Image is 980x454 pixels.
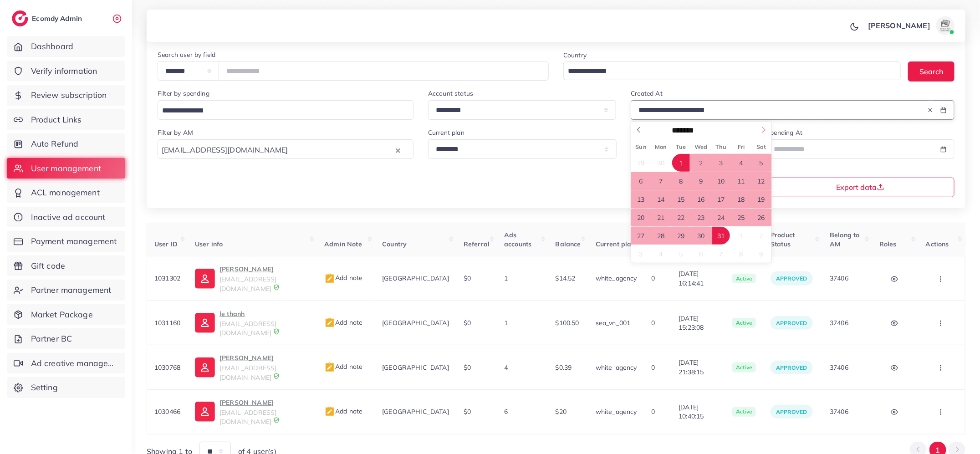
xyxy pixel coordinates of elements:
[752,227,770,245] span: August 2, 2025
[154,363,180,372] span: 1030768
[195,308,310,338] a: le thanh[EMAIL_ADDRESS][DOMAIN_NAME]
[158,100,413,120] div: Search for option
[652,190,670,208] span: July 14, 2025
[195,352,310,382] a: [PERSON_NAME][EMAIL_ADDRESS][DOMAIN_NAME]
[219,364,276,381] span: [EMAIL_ADDRESS][DOMAIN_NAME]
[464,240,490,248] span: Referral
[382,363,449,372] span: [GEOGRAPHIC_DATA]
[596,274,637,282] span: white_agency
[31,309,93,321] span: Market Package
[31,89,107,101] span: Review subscription
[732,227,750,245] span: August 1, 2025
[863,16,958,35] a: [PERSON_NAME]avatar
[7,61,125,82] a: Verify information
[652,408,655,416] span: 0
[32,14,84,23] h2: Ecomdy Admin
[671,126,701,136] select: Month
[732,245,750,263] span: August 8, 2025
[31,138,79,150] span: Auto Refund
[632,209,650,226] span: July 20, 2025
[596,319,631,327] span: sea_vn_001
[776,408,807,415] span: approved
[652,172,670,190] span: July 7, 2025
[504,231,531,248] span: Ads accounts
[556,363,572,372] span: $0.39
[672,154,690,172] span: July 1, 2025
[154,319,180,327] span: 1031160
[631,89,663,98] label: Created At
[382,408,449,416] span: [GEOGRAPHIC_DATA]
[712,190,730,208] span: July 17, 2025
[766,128,803,137] label: Spending At
[324,407,362,415] span: Add note
[31,114,82,126] span: Product Links
[830,363,848,372] span: 37406
[382,319,449,327] span: [GEOGRAPHIC_DATA]
[7,377,125,398] a: Setting
[7,304,125,325] a: Market Package
[679,403,718,421] span: [DATE] 10:40:15
[679,314,718,332] span: [DATE] 15:23:08
[382,240,407,248] span: Country
[324,274,362,282] span: Add note
[830,319,848,327] span: 37406
[273,328,280,335] img: 9CAL8B2pu8EFxCJHYAAAAldEVYdGRhdGU6Y3JlYXRlADIwMjItMTItMDlUMDQ6NTg6MzkrMDA6MDBXSlgLAAAAJXRFWHRkYXR...
[596,363,637,372] span: white_agency
[776,320,807,326] span: approved
[926,240,949,248] span: Actions
[7,207,125,228] a: Inactive ad account
[711,144,731,150] span: Thu
[752,172,770,190] span: July 12, 2025
[31,235,117,247] span: Payment management
[7,85,125,106] a: Review subscription
[324,362,335,373] img: admin_note.cdd0b510.svg
[596,408,637,416] span: white_agency
[776,364,807,371] span: approved
[563,61,901,80] div: Search for option
[31,163,101,174] span: User management
[692,154,710,172] span: July 2, 2025
[672,190,690,208] span: July 15, 2025
[464,319,471,327] span: $0
[692,190,710,208] span: July 16, 2025
[273,284,280,291] img: 9CAL8B2pu8EFxCJHYAAAAldEVYdGRhdGU6Y3JlYXRlADIwMjItMTItMDlUMDQ6NTg6MzkrMDA6MDBXSlgLAAAAJXRFWHRkYXR...
[692,245,710,263] span: August 6, 2025
[396,145,400,155] button: Clear Selected
[504,363,508,372] span: 4
[7,353,125,374] a: Ad creative management
[752,209,770,226] span: July 26, 2025
[652,319,655,327] span: 0
[219,397,310,408] p: [PERSON_NAME]
[692,172,710,190] span: July 9, 2025
[651,144,671,150] span: Mon
[732,274,756,284] span: active
[632,190,650,208] span: July 13, 2025
[195,313,215,333] img: ic-user-info.36bf1079.svg
[692,209,710,226] span: July 23, 2025
[732,407,756,417] span: active
[428,128,464,137] label: Current plan
[751,144,771,150] span: Sat
[556,319,579,327] span: $100.50
[732,154,750,172] span: July 4, 2025
[195,357,215,377] img: ic-user-info.36bf1079.svg
[31,333,72,345] span: Partner BC
[732,172,750,190] span: July 11, 2025
[691,144,711,150] span: Wed
[732,190,750,208] span: July 18, 2025
[31,382,58,393] span: Setting
[464,363,471,372] span: $0
[652,227,670,245] span: July 28, 2025
[752,190,770,208] span: July 19, 2025
[752,245,770,263] span: August 9, 2025
[31,41,73,52] span: Dashboard
[652,154,670,172] span: June 30, 2025
[273,417,280,423] img: 9CAL8B2pu8EFxCJHYAAAAldEVYdGRhdGU6Y3JlYXRlADIwMjItMTItMDlUMDQ6NTg6MzkrMDA6MDBXSlgLAAAAJXRFWHRkYXR...
[712,172,730,190] span: July 10, 2025
[908,61,954,81] button: Search
[31,65,97,77] span: Verify information
[712,209,730,226] span: July 24, 2025
[766,178,955,197] button: Export data
[672,227,690,245] span: July 29, 2025
[556,274,576,282] span: $14.52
